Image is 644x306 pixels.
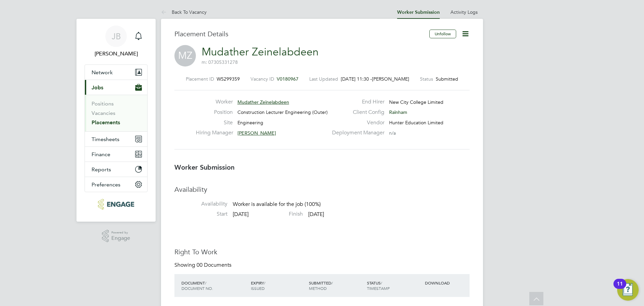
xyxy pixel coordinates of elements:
span: METHOD [309,286,327,291]
label: Status [420,76,433,82]
span: / [331,280,333,286]
h3: Availability [174,185,470,194]
div: Showing [174,262,233,269]
label: Client Config [328,109,384,116]
span: / [264,280,265,286]
a: Back To Vacancy [161,9,207,15]
span: Construction Lecturer Engineering (Outer) [237,109,328,115]
span: [DATE] [233,211,249,218]
nav: Main navigation [76,19,156,222]
a: Worker Submission [397,9,440,15]
span: MZ [174,45,196,67]
button: Unfollow [429,30,456,38]
b: Worker Submission [174,163,234,171]
label: Deployment Manager [328,129,384,136]
span: Network [92,69,113,76]
span: WS299359 [217,76,240,82]
div: DOWNLOAD [423,277,470,289]
span: DOCUMENT NO. [181,286,213,291]
label: Availability [174,201,227,208]
span: [PERSON_NAME] [372,76,409,82]
label: Placement ID [186,76,214,82]
label: Last Updated [309,76,338,82]
span: Jobs [92,84,103,91]
span: Jack Baron [85,50,148,58]
label: End Hirer [328,98,384,105]
label: Finish [250,211,303,218]
button: Timesheets [85,132,147,146]
span: Rainham [389,109,407,115]
label: Start [174,211,227,218]
span: Hunter Education Limited [389,120,443,126]
span: Worker is available for the job (100%) [233,201,321,208]
label: Site [196,119,233,126]
a: Activity Logs [450,9,478,15]
span: TIMESTAMP [367,286,390,291]
a: Placements [92,119,120,126]
label: Position [196,109,233,116]
span: / [205,280,206,286]
span: Engage [111,235,130,241]
button: Finance [85,147,147,162]
button: Preferences [85,177,147,192]
span: Preferences [92,181,120,188]
div: STATUS [365,277,423,294]
a: Powered byEngage [102,230,130,243]
span: V0180967 [277,76,299,82]
span: n/a [389,130,396,136]
span: Engineering [237,120,263,126]
a: Mudather Zeinelabdeen [202,45,319,58]
div: Jobs [85,95,147,131]
span: [DATE] 11:30 - [341,76,372,82]
div: 11 [617,284,623,293]
div: DOCUMENT [180,277,249,294]
span: 00 Documents [197,262,231,268]
span: Mudather Zeinelabdeen [237,99,289,105]
label: Hiring Manager [196,129,233,136]
img: huntereducation-logo-retina.png [98,199,134,210]
span: [PERSON_NAME] [237,130,276,136]
span: JB [112,32,121,41]
div: SUBMITTED [307,277,365,294]
label: Vendor [328,119,384,126]
span: Reports [92,166,111,173]
label: Vacancy ID [251,76,274,82]
a: Positions [92,100,114,107]
a: Go to home page [85,199,148,210]
span: / [381,280,382,286]
a: JB[PERSON_NAME] [85,26,148,58]
span: [DATE] [308,211,324,218]
label: Worker [196,98,233,105]
span: Finance [92,151,110,158]
h3: Placement Details [174,30,424,38]
h3: Right To Work [174,248,470,256]
button: Open Resource Center, 11 new notifications [617,279,639,301]
div: EXPIRY [249,277,307,294]
span: New City College Limited [389,99,443,105]
span: Submitted [436,76,458,82]
span: Timesheets [92,136,119,142]
button: Network [85,65,147,80]
span: Powered by [111,230,130,235]
button: Jobs [85,80,147,95]
span: ISSUED [251,286,265,291]
a: Vacancies [92,110,115,116]
button: Reports [85,162,147,177]
span: m: 07305331278 [202,59,238,65]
